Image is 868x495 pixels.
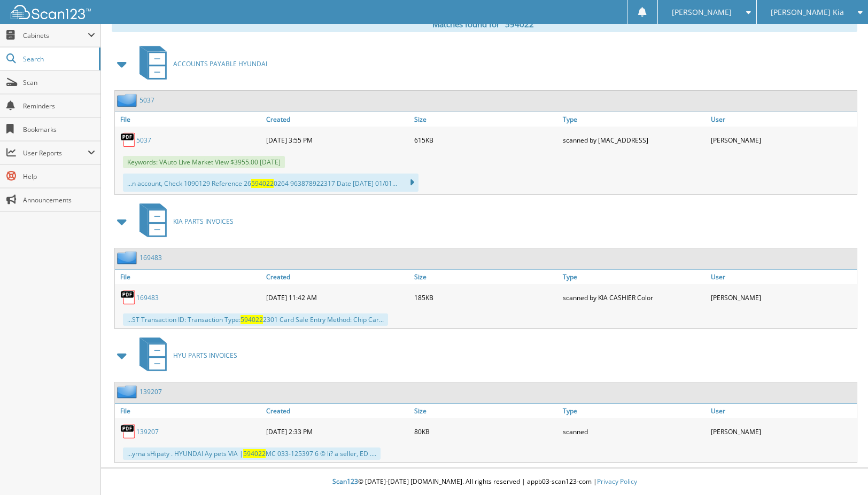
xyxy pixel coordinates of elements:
[263,421,412,442] div: [DATE] 2:33 PM
[560,287,709,308] div: scanned by KIA CASHIER Color
[173,217,234,226] span: KIA PARTS INVOICES
[708,129,857,151] div: [PERSON_NAME]
[23,125,95,134] span: Bookmarks
[139,96,154,105] a: 5037
[23,172,95,181] span: Help
[120,289,136,305] img: PDF.png
[412,404,560,418] a: Size
[139,253,162,262] a: 169483
[332,477,358,486] span: Scan123
[251,179,274,188] span: 594022
[412,421,560,442] div: 80KB
[173,351,237,360] span: HYU PARTS INVOICES
[560,404,709,418] a: Type
[123,447,381,460] div: ...yrna sHipaty . HYUNDAI Ay pets VIA | MC 033-125397 6 © li? a seller, ED ....
[112,16,857,32] div: Matches found for "594022"
[708,112,857,127] a: User
[560,129,709,151] div: scanned by [MAC_ADDRESS]
[771,9,844,15] span: [PERSON_NAME] Kia
[708,287,857,308] div: [PERSON_NAME]
[708,404,857,418] a: User
[560,421,709,442] div: scanned
[412,287,560,308] div: 185KB
[23,195,95,205] span: Announcements
[173,59,267,68] span: ACCOUNTS PAYABLE HYUNDAI
[139,387,162,396] a: 139207
[263,287,412,308] div: [DATE] 11:42 AM
[123,174,418,192] div: ...n account, Check 1090129 Reference 26 0264 963878922317 Date [DATE] 01/01...
[123,313,388,326] div: ...ST Transaction ID: Transaction Type: 2301 Card Sale Entry Method: Chip Car...
[412,270,560,284] a: Size
[241,315,263,324] span: 594022
[136,136,151,145] a: 5037
[136,293,159,302] a: 169483
[23,148,88,158] span: User Reports
[101,469,868,495] div: © [DATE]-[DATE] [DOMAIN_NAME]. All rights reserved | appb03-scan123-com |
[263,129,412,151] div: [DATE] 3:55 PM
[263,404,412,418] a: Created
[133,200,234,242] a: KIA PARTS INVOICES
[672,9,732,15] span: [PERSON_NAME]
[11,5,91,19] img: scan123-logo-white.svg
[708,421,857,442] div: [PERSON_NAME]
[560,270,709,284] a: Type
[133,43,267,85] a: ACCOUNTS PAYABLE HYUNDAI
[115,404,263,418] a: File
[708,270,857,284] a: User
[23,78,95,87] span: Scan
[115,112,263,127] a: File
[117,385,139,398] img: folder2.png
[263,112,412,127] a: Created
[136,427,159,436] a: 139207
[263,270,412,284] a: Created
[117,251,139,264] img: folder2.png
[133,334,237,376] a: HYU PARTS INVOICES
[23,101,95,111] span: Reminders
[560,112,709,127] a: Type
[23,31,88,40] span: Cabinets
[412,129,560,151] div: 615KB
[412,112,560,127] a: Size
[115,270,263,284] a: File
[597,477,637,486] a: Privacy Policy
[23,54,94,64] span: Search
[117,93,139,107] img: folder2.png
[120,423,136,439] img: PDF.png
[120,132,136,148] img: PDF.png
[243,449,266,458] span: 594022
[123,156,285,168] span: Keywords: VAuto Live Market View $3955.00 [DATE]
